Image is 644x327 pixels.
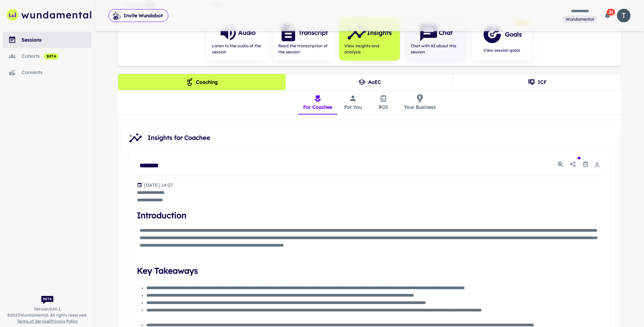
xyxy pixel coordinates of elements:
button: Usage Statistics [555,159,566,169]
span: beta [44,54,59,59]
button: Delete [580,159,591,169]
button: ROI [368,90,399,115]
button: Your Business [399,90,441,115]
span: You are a member of this workspace. Contact your workspace owner for assistance. [562,15,598,23]
a: sessions [3,32,92,48]
span: Chat with AI about this session [411,43,461,55]
div: insights tabs [298,90,441,115]
span: View session goals [482,47,522,53]
a: consents [3,64,92,80]
span: 21 [607,9,615,16]
span: Invite Wundabot to record a meeting [109,9,168,22]
span: View insights and analysis [344,43,395,55]
button: TranscriptRead the transcription of the session [273,17,334,60]
h6: Goals [505,30,522,39]
div: theme selection [118,74,621,90]
div: consents [22,69,92,76]
h6: Insights [367,28,392,37]
button: GoalsView session goals [472,17,532,60]
button: Invite Wundabot [109,9,168,22]
div: sessions [22,36,92,44]
button: InsightsView insights and analysis [339,17,400,60]
h4: Introduction [137,209,602,221]
button: Coaching [118,74,286,90]
button: ICF [453,74,621,90]
h4: Key Takeaways [137,265,602,277]
h6: Chat [439,28,453,37]
button: AoEC [285,74,453,90]
a: Terms of Service [17,319,49,324]
span: | [17,318,78,324]
button: Download [592,159,602,169]
button: For Coachee [298,90,338,115]
a: Privacy Policy [50,319,78,324]
button: For You [338,90,368,115]
p: Generated at [144,181,173,189]
span: Read the transcription of the session [278,43,328,55]
span: Wundamental [563,16,597,22]
button: ChatChat with AI about this session [405,17,466,60]
div: cohorts [22,52,92,60]
span: © 2025 Wundamental. All rights reserved. [7,312,87,318]
h6: Audio [238,28,256,37]
span: Version: 0.60.1 [34,306,61,312]
h6: Transcript [299,28,328,37]
button: AudioListen to the audio of the session [207,17,267,60]
button: 21 [601,9,614,22]
span: Insights for Coachee [148,133,613,143]
img: photoURL [617,9,630,22]
button: Report is currently shared [567,158,579,170]
span: Listen to the audio of the session [212,43,262,55]
a: cohorts beta [3,48,92,64]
